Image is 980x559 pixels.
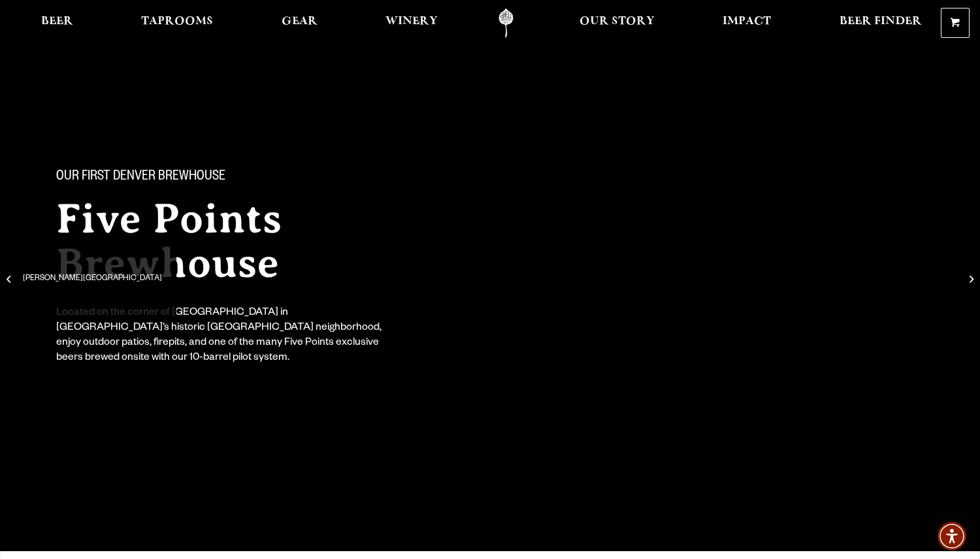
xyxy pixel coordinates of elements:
span: Gear [282,16,318,27]
a: Odell Home [482,8,531,38]
a: Our Story [571,8,663,38]
a: Gear [273,8,326,38]
span: Impact [723,16,771,27]
a: Beer [33,8,82,38]
div: Located on the corner of [GEOGRAPHIC_DATA] in [GEOGRAPHIC_DATA]’s historic [GEOGRAPHIC_DATA] neig... [56,306,391,366]
span: Beer [41,16,73,27]
span: Taprooms [141,16,213,27]
span: Our First Denver Brewhouse [56,169,225,186]
a: Taprooms [133,8,221,38]
span: Our Story [580,16,655,27]
span: [PERSON_NAME][GEOGRAPHIC_DATA] [23,253,167,306]
a: Beer Finder [831,8,930,38]
h2: Five Points Brewhouse [56,197,464,285]
a: Winery [377,8,446,38]
span: Beer Finder [840,16,922,27]
a: Impact [714,8,779,38]
div: Accessibility Menu [938,522,966,551]
span: Winery [385,16,438,27]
